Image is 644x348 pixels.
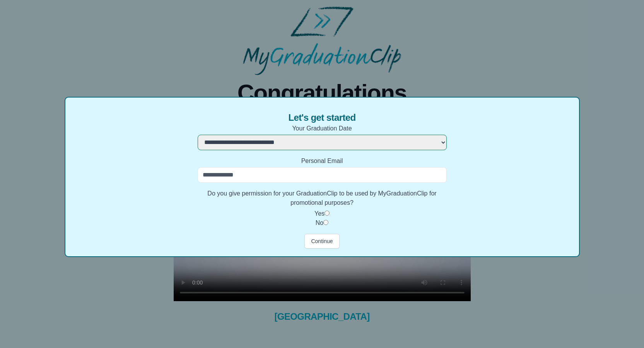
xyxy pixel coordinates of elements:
button: Continue [304,234,339,249]
label: Do you give permission for your GraduationClip to be used by MyGraduationClip for promotional pur... [198,189,447,207]
label: Personal Email [198,156,447,166]
label: No [316,219,323,226]
span: Let's get started [288,111,355,124]
label: Your Graduation Date [198,124,447,133]
label: Yes [314,210,325,217]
